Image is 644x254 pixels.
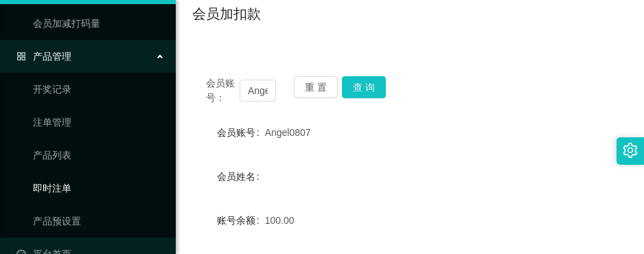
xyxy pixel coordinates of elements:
i: 图标: setting [623,143,638,158]
span: 100.00 [265,215,295,226]
span: 会员账号： [206,76,240,105]
label: 会员姓名 [217,171,265,182]
i: 图标: appstore-o [16,51,26,61]
h1: 会员加扣款 [192,3,261,24]
a: 注单管理 [33,108,165,136]
button: 查 询 [342,76,386,98]
span: Angel0807 [265,127,311,138]
a: 即时注单 [33,174,165,202]
label: 会员账号 [217,127,265,138]
input: 会员账号 [240,80,276,102]
label: 账号余额 [217,215,265,226]
a: 开奖记录 [33,76,165,103]
a: 产品预设置 [33,207,165,235]
button: 重 置 [294,76,338,98]
span: 产品管理 [16,51,71,62]
a: 产品列表 [33,141,165,169]
a: 会员加减打码量 [33,10,165,37]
